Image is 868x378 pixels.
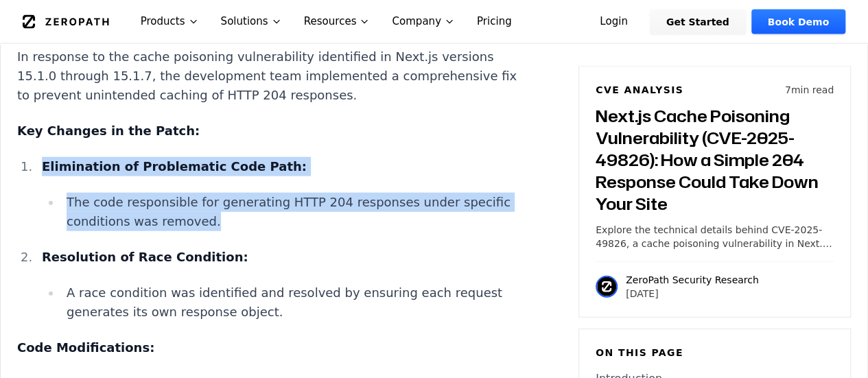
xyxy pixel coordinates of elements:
img: ZeroPath Security Research [596,276,618,298]
p: 7 min read [785,83,834,97]
li: The code responsible for generating HTTP 204 responses under specific conditions was removed. [61,193,528,231]
p: In response to the cache poisoning vulnerability identified in Next.js versions 15.1.0 through 15... [17,47,528,105]
p: Explore the technical details behind CVE-2025-49826, a cache poisoning vulnerability in Next.js t... [596,223,834,250]
h6: CVE Analysis [596,83,683,97]
p: ZeroPath Security Research [626,273,759,287]
li: A race condition was identified and resolved by ensuring each request generates its own response ... [61,283,528,322]
strong: Resolution of Race Condition: [42,250,248,264]
a: Login [583,10,644,34]
strong: Elimination of Problematic Code Path: [42,159,307,174]
h3: Next.js Cache Poisoning Vulnerability (CVE-2025-49826): How a Simple 204 Response Could Take Down... [596,105,834,215]
strong: Key Changes in the Patch: [17,123,200,138]
strong: Code Modifications: [17,340,154,355]
a: Get Started [650,10,746,34]
h6: On this page [596,346,834,359]
a: Book Demo [751,10,845,34]
p: [DATE] [626,287,759,300]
